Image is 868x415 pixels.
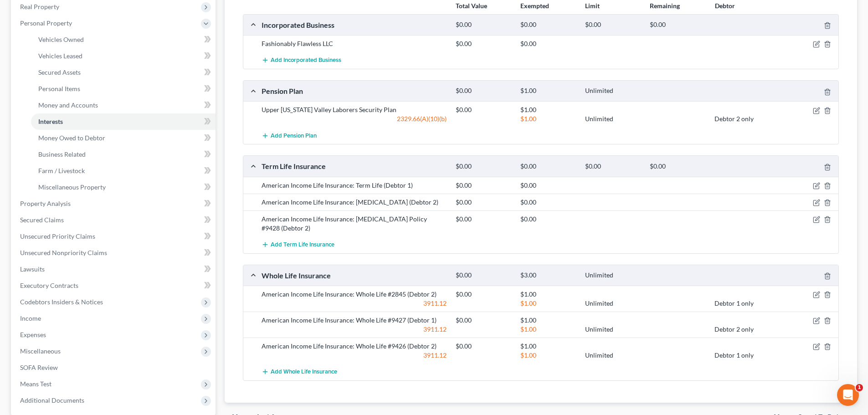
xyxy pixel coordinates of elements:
div: $0.00 [516,162,580,171]
div: $1.00 [516,316,580,325]
div: 3911.12 [257,299,451,308]
span: Property Analysis [20,200,71,207]
div: Unlimited [580,299,645,308]
div: American Income Life Insurance: [MEDICAL_DATA] (Debtor 2) [257,198,451,207]
div: $1.00 [516,87,580,95]
div: 3911.12 [257,351,451,360]
div: $0.00 [451,181,516,190]
a: Money and Accounts [31,97,216,113]
div: Incorporated Business [257,20,451,30]
div: American Income Life Insurance: Whole Life #9426 (Debtor 2) [257,342,451,351]
div: $1.00 [516,105,580,114]
div: Unlimited [580,114,645,123]
a: Money Owed to Debtor [31,130,216,146]
span: Add Incorporated Business [271,57,341,64]
div: $0.00 [516,39,580,48]
div: Whole Life Insurance [257,271,451,280]
button: Add Incorporated Business [262,52,341,69]
span: Income [20,314,41,322]
span: Executory Contracts [20,282,78,289]
button: Add Whole Life Insurance [262,364,337,380]
div: $0.00 [451,215,516,224]
div: $0.00 [516,198,580,207]
strong: Limit [585,2,600,10]
strong: Debtor [715,2,735,10]
span: Unsecured Priority Claims [20,232,95,240]
a: Secured Assets [31,64,216,81]
span: Money and Accounts [38,101,98,109]
span: Vehicles Leased [38,52,82,60]
span: Means Test [20,380,51,388]
a: Executory Contracts [13,277,216,294]
div: Unlimited [580,325,645,334]
a: Vehicles Leased [31,48,216,64]
span: Miscellaneous [20,347,61,355]
span: Interests [38,118,63,125]
div: Upper [US_STATE] Valley Laborers Security Plan [257,105,451,114]
div: $3.00 [516,271,580,280]
button: Add Pension Plan [262,127,317,144]
span: Farm / Livestock [38,167,85,174]
div: Debtor 1 only [710,299,775,308]
div: $1.00 [516,114,580,123]
div: $1.00 [516,290,580,299]
div: Unlimited [580,271,645,280]
div: $0.00 [451,290,516,299]
div: $0.00 [451,20,516,29]
span: Additional Documents [20,396,84,404]
div: Unlimited [580,351,645,360]
a: Property Analysis [13,195,216,212]
div: $0.00 [451,87,516,95]
div: $0.00 [451,342,516,351]
strong: Remaining [650,2,680,10]
span: Unsecured Nonpriority Claims [20,249,107,256]
button: Add Term Life Insurance [262,236,334,253]
span: Vehicles Owned [38,36,84,43]
span: Miscellaneous Property [38,183,106,191]
a: Lawsuits [13,261,216,277]
a: Business Related [31,146,216,163]
span: Money Owed to Debtor [38,134,105,142]
div: $1.00 [516,299,580,308]
div: $0.00 [645,162,710,171]
span: 1 [856,384,863,391]
div: $0.00 [580,20,645,29]
span: Add Pension Plan [271,132,317,139]
a: Vehicles Owned [31,31,216,48]
div: $1.00 [516,325,580,334]
div: 2329.66(A)(10)(b) [257,114,451,123]
div: $0.00 [516,215,580,224]
div: Unlimited [580,87,645,95]
div: $0.00 [516,20,580,29]
span: SOFA Review [20,364,58,371]
a: Secured Claims [13,212,216,228]
div: American Income Life Insurance: Whole Life #2845 (Debtor 2) [257,290,451,299]
span: Add Whole Life Insurance [271,369,337,376]
span: Secured Claims [20,216,64,224]
a: Unsecured Priority Claims [13,228,216,245]
div: $1.00 [516,351,580,360]
div: American Income Life Insurance: Whole Life #9427 (Debtor 1) [257,316,451,325]
a: Interests [31,113,216,130]
div: $0.00 [516,181,580,190]
span: Personal Items [38,85,80,92]
span: Secured Assets [38,68,81,76]
span: Lawsuits [20,265,45,273]
span: Expenses [20,331,46,338]
div: Fashionably Flawless LLC [257,39,451,48]
div: Debtor 2 only [710,325,775,334]
strong: Exempted [520,2,549,10]
iframe: Intercom live chat [837,384,859,406]
a: Miscellaneous Property [31,179,216,195]
div: American Income Life Insurance: Term Life (Debtor 1) [257,181,451,190]
div: Debtor 2 only [710,114,775,123]
a: SOFA Review [13,359,216,376]
strong: Total Value [456,2,487,10]
div: Term Life Insurance [257,161,451,171]
a: Personal Items [31,81,216,97]
div: $0.00 [580,162,645,171]
div: 3911.12 [257,325,451,334]
span: Business Related [38,150,86,158]
div: American Income Life Insurance: [MEDICAL_DATA] Policy #9428 (Debtor 2) [257,215,451,233]
span: Add Term Life Insurance [271,241,334,248]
